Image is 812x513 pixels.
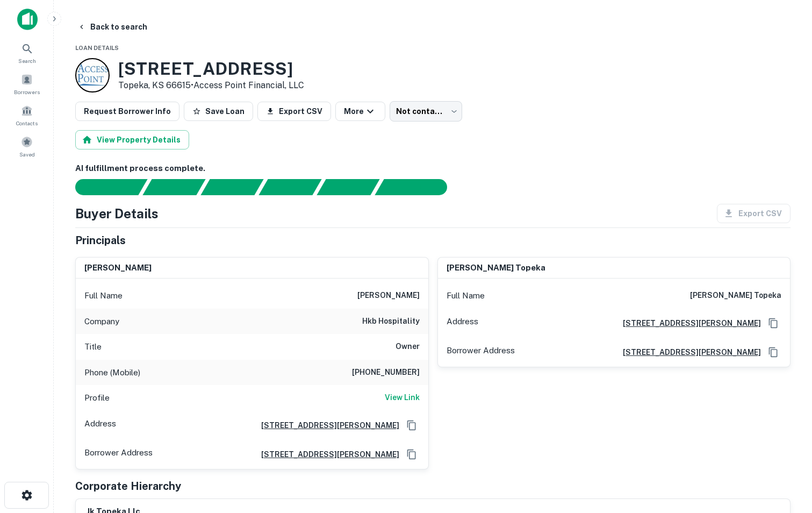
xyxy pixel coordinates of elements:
a: Borrowers [3,69,51,98]
button: Copy Address [765,315,781,331]
h4: Buyer Details [75,204,159,223]
div: AI fulfillment process complete. [375,179,460,195]
p: Topeka, KS 66615 • [118,79,304,92]
a: Search [3,38,51,67]
p: Full Name [447,289,485,302]
h6: [PERSON_NAME] [84,262,152,274]
button: Save Loan [184,102,253,121]
button: Copy Address [404,446,420,462]
div: Your request is received and processing... [142,179,205,195]
h6: [PERSON_NAME] [357,289,420,302]
a: [STREET_ADDRESS][PERSON_NAME] [253,419,399,431]
p: Address [84,417,116,433]
a: Saved [3,132,51,161]
h5: Principals [75,232,126,248]
p: Borrower Address [447,344,515,360]
h6: [PERSON_NAME] topeka [447,262,545,274]
button: Export CSV [257,102,331,121]
button: Back to search [73,17,152,37]
span: Contacts [16,119,38,127]
button: More [335,102,385,121]
button: Copy Address [765,344,781,360]
a: [STREET_ADDRESS][PERSON_NAME] [614,317,761,329]
iframe: Chat Widget [758,427,812,479]
div: Not contacted [390,101,462,122]
div: Sending borrower request to AI... [62,179,143,195]
p: Borrower Address [84,446,153,462]
p: Phone (Mobile) [84,366,140,379]
h6: Owner [396,340,420,353]
a: View Link [385,391,420,404]
h6: [PERSON_NAME] topeka [690,289,781,302]
h6: View Link [385,391,420,403]
p: Full Name [84,289,123,302]
a: Contacts [3,101,51,130]
h6: AI fulfillment process complete. [75,162,791,175]
span: Saved [19,150,35,159]
p: Address [447,315,478,331]
button: Request Borrower Info [75,102,179,121]
a: [STREET_ADDRESS][PERSON_NAME] [614,346,761,358]
h5: Corporate Hierarchy [75,478,181,494]
p: Profile [84,391,110,404]
p: Title [84,340,102,353]
p: Company [84,315,119,328]
img: capitalize-icon.png [17,9,38,30]
h6: hkb hospitality [362,315,420,328]
div: Documents found, AI parsing details... [200,179,263,195]
a: Access Point Financial, LLC [193,80,304,90]
span: Borrowers [14,88,40,96]
div: Principals found, AI now looking for contact information... [258,179,321,195]
h6: [PHONE_NUMBER] [352,366,420,379]
button: View Property Details [75,130,189,149]
h3: [STREET_ADDRESS] [118,59,304,79]
span: Search [18,56,36,65]
button: Copy Address [404,417,420,433]
div: Principals found, still searching for contact information. This may take time... [317,179,379,195]
a: [STREET_ADDRESS][PERSON_NAME] [253,448,399,460]
span: Loan Details [75,45,119,51]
